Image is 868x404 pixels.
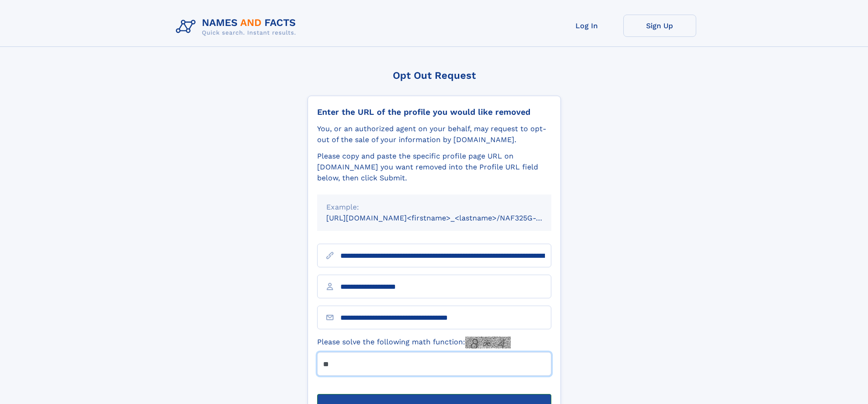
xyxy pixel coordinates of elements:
[308,70,561,81] div: Opt Out Request
[317,337,511,348] label: Please solve the following math function:
[326,202,542,213] div: Example:
[317,107,551,117] div: Enter the URL of the profile you would like removed
[550,15,623,37] a: Log In
[317,151,551,184] div: Please copy and paste the specific profile page URL on [DOMAIN_NAME] you want removed into the Pr...
[172,15,303,39] img: Logo Names and Facts
[623,15,696,37] a: Sign Up
[326,214,569,222] small: [URL][DOMAIN_NAME]<firstname>_<lastname>/NAF325G-xxxxxxxx
[317,123,551,145] div: You, or an authorized agent on your behalf, may request to opt-out of the sale of your informatio...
